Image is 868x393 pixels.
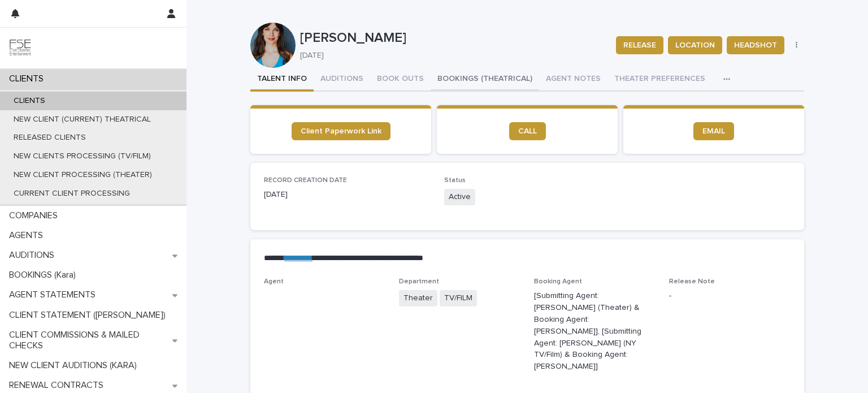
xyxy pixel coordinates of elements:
span: Theater [399,290,437,306]
p: [DATE] [300,51,602,61]
button: AUDITIONS [314,68,370,92]
p: [Submitting Agent: [PERSON_NAME] (Theater) & Booking Agent: [PERSON_NAME]], [Submitting Agent: [P... [534,290,656,373]
p: NEW CLIENT PROCESSING (THEATER) [5,170,161,180]
img: 9JgRvJ3ETPGCJDhvPVA5 [9,37,32,59]
span: LOCATION [675,40,715,51]
p: CURRENT CLIENT PROCESSING [5,189,139,198]
span: TV/FILM [440,290,477,306]
span: Client Paperwork Link [301,127,381,135]
p: CLIENT STATEMENT ([PERSON_NAME]) [5,310,175,321]
span: Active [444,189,475,205]
p: CLIENT COMMISSIONS & MAILED CHECKS [5,330,172,351]
button: LOCATION [668,36,722,54]
p: RENEWAL CONTRACTS [5,380,112,391]
p: COMPANIES [5,210,67,221]
span: CALL [518,127,537,135]
span: RELEASE [623,40,656,51]
button: HEADSHOT [727,36,784,54]
button: RELEASE [616,36,663,54]
p: [PERSON_NAME] [300,30,607,46]
button: BOOKINGS (THEATRICAL) [431,68,539,92]
span: Department [399,278,439,285]
span: Booking Agent [534,278,582,285]
p: NEW CLIENTS PROCESSING (TV/FILM) [5,152,160,161]
p: CLIENTS [5,74,53,84]
p: RELEASED CLIENTS [5,133,95,142]
span: EMAIL [702,127,725,135]
button: THEATER PREFERENCES [607,68,712,92]
button: BOOK OUTS [370,68,431,92]
button: AGENT NOTES [539,68,607,92]
span: Agent [264,278,284,285]
p: AUDITIONS [5,250,63,261]
p: BOOKINGS (Kara) [5,270,85,280]
p: - [669,290,791,302]
span: Release Note [669,278,715,285]
p: CLIENTS [5,96,54,106]
a: CALL [509,122,546,140]
p: AGENT STATEMENTS [5,290,105,300]
p: NEW CLIENT AUDITIONS (KARA) [5,360,146,371]
span: Status [444,177,466,184]
p: AGENTS [5,230,52,241]
button: TALENT INFO [250,68,314,92]
a: EMAIL [693,122,734,140]
a: Client Paperwork Link [292,122,390,140]
p: NEW CLIENT (CURRENT) THEATRICAL [5,115,160,124]
span: RECORD CREATION DATE [264,177,347,184]
span: HEADSHOT [734,40,777,51]
p: [DATE] [264,189,431,201]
